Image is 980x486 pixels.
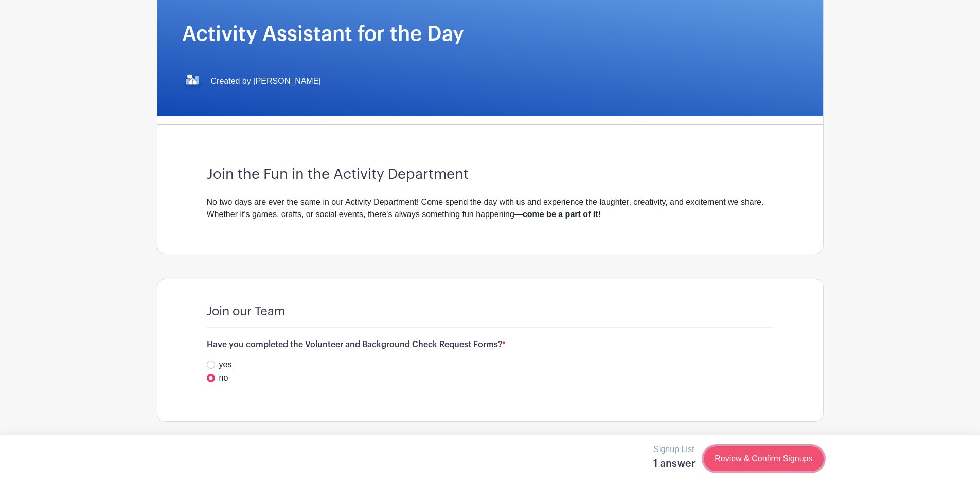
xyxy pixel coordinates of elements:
[219,372,228,384] label: no
[704,446,823,471] a: Review & Confirm Signups
[207,340,774,350] h6: Have you completed the Volunteer and Background Check Request Forms?
[523,210,601,219] strong: come be a part of it!
[207,166,774,184] h3: Join the Fun in the Activity Department
[182,22,798,46] h1: Activity Assistant for the Day
[219,358,232,371] label: yes
[653,458,696,470] h5: 1 answer
[211,75,321,87] span: Created by [PERSON_NAME]
[207,304,286,319] h4: Join our Team
[207,196,774,221] div: No two days are ever the same in our Activity Department! Come spend the day with us and experien...
[653,443,696,456] p: Signup List
[182,71,203,92] img: Sayre%20Christian%20Village_Stacked%20Logo.png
